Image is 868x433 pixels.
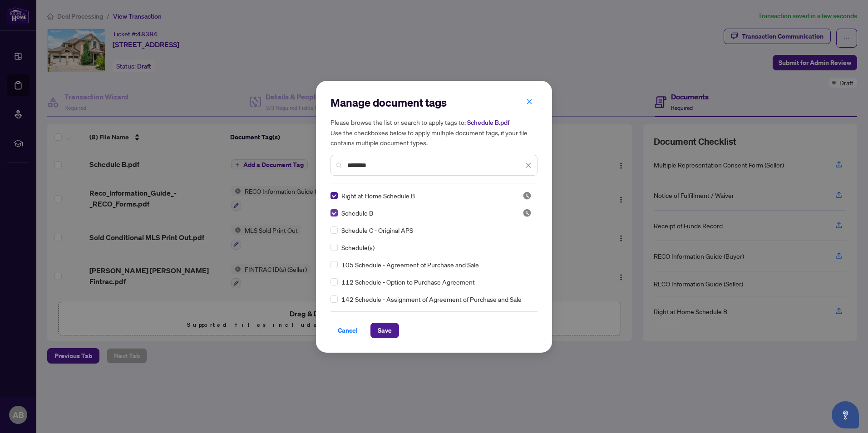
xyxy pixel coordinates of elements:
[341,260,479,270] span: 105 Schedule - Agreement of Purchase and Sale
[341,242,375,252] span: Schedule(s)
[341,294,522,304] span: 142 Schedule - Assignment of Agreement of Purchase and Sale
[525,162,532,168] span: close
[523,208,532,217] img: status
[341,191,415,201] span: Right at Home Schedule B
[370,323,399,338] button: Save
[341,277,475,287] span: 112 Schedule - Option to Purchase Agreement
[467,118,509,127] span: Schedule B.pdf
[330,117,538,148] h5: Please browse the list or search to apply tags to: Use the checkboxes below to apply multiple doc...
[330,323,365,338] button: Cancel
[523,191,532,200] span: Pending Review
[523,191,532,200] img: status
[523,208,532,217] span: Pending Review
[330,95,538,110] h2: Manage document tags
[832,401,859,428] button: Open asap
[341,208,373,218] span: Schedule B
[526,98,533,105] span: close
[338,323,358,338] span: Cancel
[341,225,413,235] span: Schedule C - Original APS
[378,323,392,338] span: Save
